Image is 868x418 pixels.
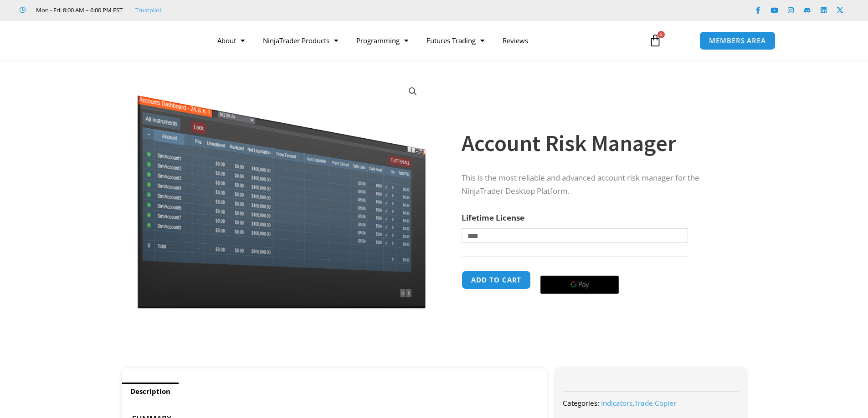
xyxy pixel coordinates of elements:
[347,30,417,51] a: Programming
[601,398,632,408] a: Indicators
[135,76,428,309] img: Screenshot 2024-08-26 15462845454
[601,398,676,408] span: ,
[709,37,766,44] span: MEMBERS AREA
[462,171,728,198] p: This is the most reliable and advanced account risk manager for the NinjaTrader Desktop Platform.
[417,30,493,51] a: Futures Trading
[208,30,638,51] nav: Menu
[34,5,123,15] span: Mon - Fri: 8:00 AM – 6:00 PM EST
[462,127,728,159] h1: Account Risk Manager
[699,31,776,50] a: MEMBERS AREA
[634,398,676,408] a: Trade Copier
[135,5,162,15] a: Trustpilot
[92,24,190,57] img: LogoAI | Affordable Indicators – NinjaTrader
[122,383,179,400] a: Description
[405,83,421,100] a: View full-screen image gallery
[657,31,665,38] span: 0
[462,271,531,289] button: Add to cart
[540,276,619,294] button: Buy with GPay
[254,30,347,51] a: NinjaTrader Products
[539,269,621,270] iframe: Secure payment input frame
[462,212,524,223] label: Lifetime License
[563,398,599,408] span: Categories:
[635,27,675,54] a: 0
[208,30,254,51] a: About
[493,30,537,51] a: Reviews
